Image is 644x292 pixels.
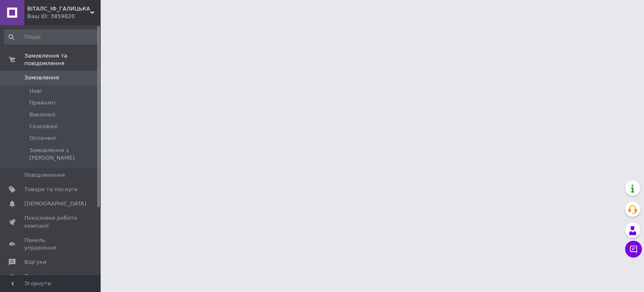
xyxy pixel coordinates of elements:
span: Оплачені [29,134,56,142]
span: Замовлення [24,74,59,82]
span: Панель управління [24,237,78,252]
span: Прийняті [29,99,55,107]
span: Замовлення та повідомлення [24,52,101,67]
span: Скасовані [29,123,58,130]
span: Покупці [24,273,47,280]
span: Нові [29,87,42,95]
span: [DEMOGRAPHIC_DATA] [24,200,86,208]
span: Відгуки [24,258,46,266]
input: Пошук [4,29,99,45]
span: Виконані [29,111,55,118]
span: Повідомлення [24,171,65,179]
span: Товари та послуги [24,186,78,193]
button: Чат з покупцем [625,241,642,258]
span: ВІТАЛС_ІФ_ГАЛИЦЬКА [27,5,90,13]
span: Показники роботи компанії [24,214,78,229]
div: Ваш ID: 3859820 [27,13,101,20]
span: Замовлення з [PERSON_NAME] [29,147,98,162]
